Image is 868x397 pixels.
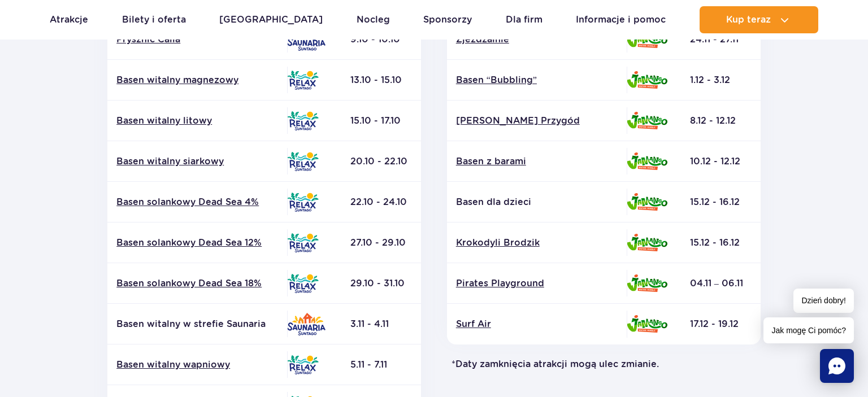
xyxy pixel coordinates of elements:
[576,6,666,33] a: Informacje i pomoc
[681,223,761,263] td: 15.12 - 16.12
[287,355,319,374] img: Relax
[456,196,618,208] p: Basen dla dzieci
[627,193,667,211] img: Jamango
[763,317,854,343] span: Jak mogę Ci pomóc?
[287,152,319,171] img: Relax
[287,274,319,293] img: Relax
[726,15,771,25] span: Kup teraz
[116,196,278,208] a: Basen solankowy Dead Sea 4%
[341,304,421,344] td: 3.11 - 4.11
[287,313,325,335] img: Saunaria
[681,304,761,344] td: 17.12 - 19.12
[50,6,88,33] a: Atrakcje
[219,6,323,33] a: [GEOGRAPHIC_DATA]
[122,6,186,33] a: Bilety i oferta
[627,315,667,333] img: Jamango
[456,318,618,330] a: Surf Air
[681,60,761,101] td: 1.12 - 3.12
[341,182,421,223] td: 22.10 - 24.10
[456,74,618,86] a: Basen “Bubbling”
[116,155,278,168] a: Basen witalny siarkowy
[357,6,390,33] a: Nocleg
[116,359,278,371] a: Basen witalny wapniowy
[681,141,761,182] td: 10.12 - 12.12
[341,60,421,101] td: 13.10 - 15.10
[456,155,618,168] a: Basen z barami
[681,263,761,304] td: 04.11 – 06.11
[700,6,818,33] button: Kup teraz
[341,101,421,141] td: 15.10 - 17.10
[442,358,765,370] p: *Daty zamknięcia atrakcji mogą ulec zmianie.
[116,74,278,86] a: Basen witalny magnezowy
[681,101,761,141] td: 8.12 - 12.12
[287,71,319,90] img: Relax
[287,233,319,252] img: Relax
[116,237,278,249] a: Basen solankowy Dead Sea 12%
[627,274,667,292] img: Jamango
[820,349,854,383] div: Chat
[506,6,542,33] a: Dla firm
[456,277,618,290] a: Pirates Playground
[627,234,667,251] img: Jamango
[287,193,319,212] img: Relax
[681,182,761,223] td: 15.12 - 16.12
[341,344,421,385] td: 5.11 - 7.11
[341,141,421,182] td: 20.10 - 22.10
[456,237,618,249] a: Krokodyli Brodzik
[627,152,667,170] img: Jamango
[627,71,667,89] img: Jamango
[423,6,472,33] a: Sponsorzy
[287,111,319,130] img: Relax
[456,115,618,127] a: [PERSON_NAME] Przygód
[116,318,278,330] p: Basen witalny w strefie Saunaria
[116,115,278,127] a: Basen witalny litowy
[341,223,421,263] td: 27.10 - 29.10
[341,263,421,304] td: 29.10 - 31.10
[793,289,854,313] span: Dzień dobry!
[627,112,667,129] img: Jamango
[116,277,278,290] a: Basen solankowy Dead Sea 18%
